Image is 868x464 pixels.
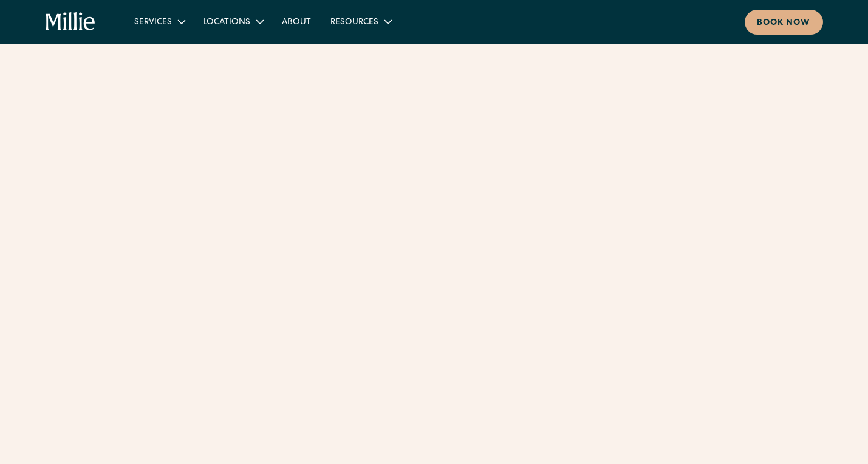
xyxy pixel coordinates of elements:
[203,16,250,29] div: Locations
[745,10,823,35] a: Book now
[321,12,400,32] div: Resources
[194,12,272,32] div: Locations
[134,16,172,29] div: Services
[757,17,811,30] div: Book now
[330,16,378,29] div: Resources
[46,12,96,32] a: home
[125,12,194,32] div: Services
[272,12,321,32] a: About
